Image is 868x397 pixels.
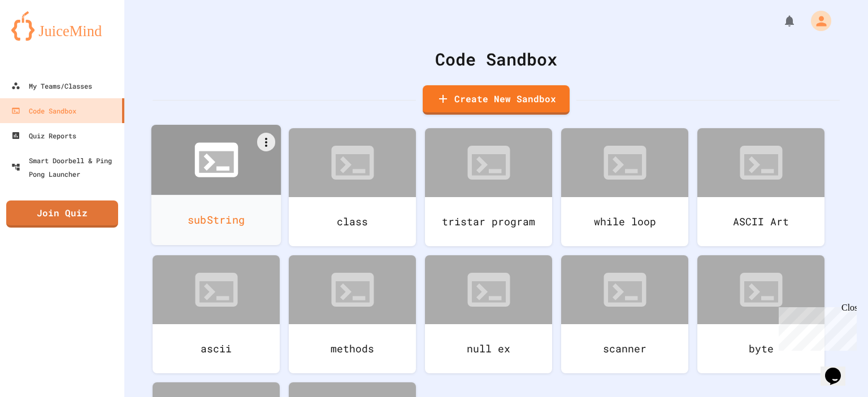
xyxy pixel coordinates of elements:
div: scanner [561,324,688,373]
div: methods [289,324,416,373]
div: tristar program [425,197,552,246]
a: tristar program [425,128,552,246]
img: logo-orange.svg [11,11,113,41]
iframe: chat widget [821,352,857,386]
div: My Teams/Classes [11,79,92,93]
div: byte [697,324,824,373]
a: while loop [561,128,688,246]
iframe: chat widget [774,303,857,351]
a: Join Quiz [6,200,118,228]
a: ASCII Art [697,128,824,246]
a: ascii [153,255,280,373]
div: ASCII Art [697,197,824,246]
a: class [289,128,416,246]
div: Chat with us now!Close [5,5,78,72]
div: class [289,197,416,246]
div: while loop [561,197,688,246]
div: subString [151,195,281,245]
div: My Account [799,8,834,34]
div: My Notifications [762,11,799,30]
a: methods [289,255,416,373]
a: byte [697,255,824,373]
div: null ex [425,324,552,373]
div: Code Sandbox [153,46,840,72]
a: subString [151,125,281,245]
a: Create New Sandbox [423,85,570,115]
a: null ex [425,255,552,373]
div: Code Sandbox [11,104,76,117]
a: scanner [561,255,688,373]
div: Quiz Reports [11,129,76,142]
div: ascii [153,324,280,373]
div: Smart Doorbell & Ping Pong Launcher [11,154,120,181]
